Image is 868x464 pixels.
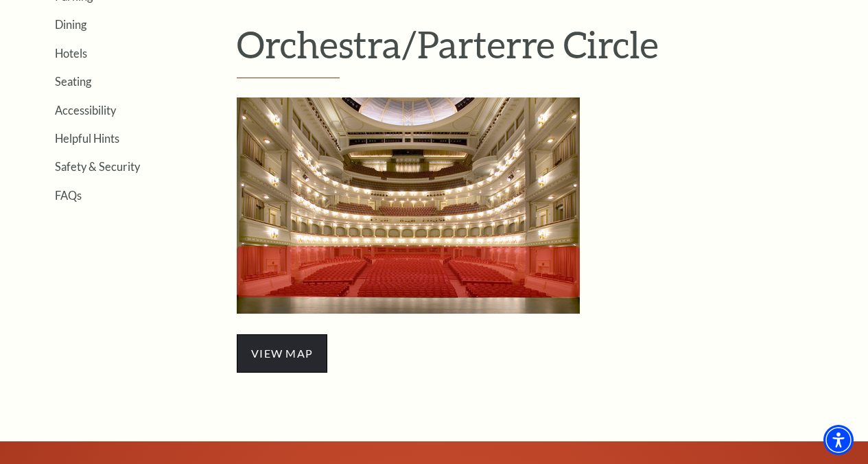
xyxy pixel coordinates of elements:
img: Orchestra/Parterre Circle Seating Map [237,97,580,314]
a: Safety & Security [55,160,140,173]
a: Orchestra/Parterre Circle Seating Map - open in a new tab [237,196,580,211]
h1: Orchestra/Parterre Circle [237,22,854,78]
div: Accessibility Menu [823,425,854,455]
a: Seating [55,75,91,88]
a: FAQs [55,189,82,202]
a: view map - open in a new tab [237,345,327,360]
span: view map [237,334,327,373]
a: Hotels [55,47,87,60]
a: Accessibility [55,104,116,117]
a: Helpful Hints [55,132,119,145]
a: Dining [55,18,86,31]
